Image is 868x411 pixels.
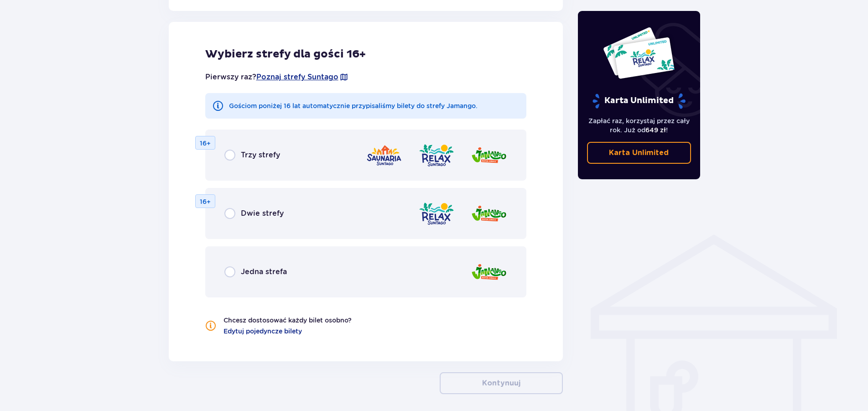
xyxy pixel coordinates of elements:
[200,197,211,206] p: 16+
[200,139,211,148] p: 16+
[587,116,691,135] p: Zapłać raz, korzystaj przez cały rok. Już od !
[645,126,666,134] span: 649 zł
[440,372,563,394] button: Kontynuuj
[609,148,669,158] p: Karta Unlimited
[592,93,686,109] p: Karta Unlimited
[223,316,352,325] p: Chcesz dostosować każdy bilet osobno?
[223,327,302,336] a: Edytuj pojedyncze bilety
[603,26,675,79] img: Dwie karty całoroczne do Suntago z napisem 'UNLIMITED RELAX', na białym tle z tropikalnymi liśćmi...
[471,201,507,227] img: Jamango
[205,72,348,82] p: Pierwszy raz?
[482,378,520,388] p: Kontynuuj
[471,259,507,285] img: Jamango
[241,267,287,277] span: Jedna strefa
[205,47,527,61] h2: Wybierz strefy dla gości 16+
[241,150,280,160] span: Trzy strefy
[587,142,691,164] a: Karta Unlimited
[229,101,478,110] p: Gościom poniżej 16 lat automatycznie przypisaliśmy bilety do strefy Jamango.
[471,142,507,168] img: Jamango
[418,142,455,168] img: Relax
[241,208,284,219] span: Dwie strefy
[366,142,402,168] img: Saunaria
[256,72,338,82] a: Poznaj strefy Suntago
[418,201,455,227] img: Relax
